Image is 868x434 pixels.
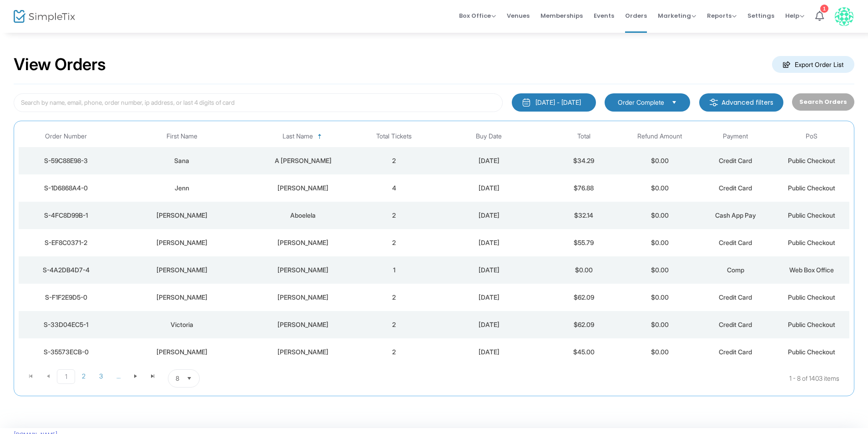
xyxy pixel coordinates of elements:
div: [DATE] - [DATE] [535,98,581,107]
div: Brittany [116,266,247,275]
span: Orders [625,4,647,27]
div: Sana [116,156,247,165]
td: 4 [356,174,432,202]
td: $62.09 [546,284,622,311]
span: Go to the next page [132,373,139,380]
button: Select [183,370,196,387]
div: S-35573ECB-0 [21,347,111,357]
span: 8 [176,374,179,383]
td: 2 [356,311,432,338]
button: Select [668,97,681,107]
span: Credit Card [719,157,752,164]
span: Credit Card [719,293,752,301]
td: 2 [356,202,432,229]
button: [DATE] - [DATE] [512,93,596,112]
img: filter [709,98,718,107]
div: Victoria [116,320,247,329]
div: Acosta [252,347,354,357]
span: Help [785,11,804,20]
td: $0.00 [622,311,698,338]
td: 1 [356,256,432,284]
div: 1 [820,5,828,13]
td: $0.00 [622,147,698,174]
td: 2 [356,338,432,366]
span: Memberships [540,4,583,27]
div: 9/11/2025 [434,211,544,220]
img: monthly [522,98,531,107]
span: Venues [507,4,530,27]
div: 9/7/2025 [434,156,544,165]
td: 2 [356,229,432,256]
div: 9/8/2025 [434,184,544,193]
span: Sortable [316,133,323,140]
span: Credit Card [719,348,752,356]
div: Abbott [252,184,354,193]
span: Page 4 [110,369,127,383]
span: Go to the last page [149,373,156,380]
div: Jenn [116,184,247,193]
td: 2 [356,284,432,311]
div: Absher-Baer [252,266,354,275]
kendo-pager-info: 1 - 8 of 1403 items [290,369,839,388]
span: Reports [707,11,737,20]
h2: View Orders [14,55,106,75]
div: Acosta [252,320,354,329]
span: Cash App Pay [715,211,756,219]
div: S-4A2DB4D7-4 [21,266,111,275]
span: Public Checkout [788,157,835,164]
th: Total Tickets [356,126,432,147]
td: $45.00 [546,338,622,366]
td: $0.00 [622,174,698,202]
span: Public Checkout [788,348,835,356]
span: Public Checkout [788,239,835,246]
span: Payment [723,133,748,140]
div: Data table [19,126,849,366]
td: $62.09 [546,311,622,338]
div: 9/7/2025 [434,293,544,302]
span: First Name [167,133,197,140]
div: 8/15/2025 [434,266,544,275]
td: $0.00 [622,229,698,256]
td: $0.00 [622,284,698,311]
td: $0.00 [622,202,698,229]
span: Page 1 [57,369,75,384]
div: Abrams [252,238,354,247]
span: Settings [747,4,774,27]
span: Public Checkout [788,184,835,192]
div: S-59C88E98-3 [21,156,111,165]
td: 2 [356,147,432,174]
div: Yasmin [116,211,247,220]
span: Public Checkout [788,321,835,328]
td: $0.00 [622,256,698,284]
span: Credit Card [719,184,752,192]
td: $32.14 [546,202,622,229]
span: Order Complete [618,98,664,107]
td: $0.00 [546,256,622,284]
input: Search by name, email, phone, order number, ip address, or last 4 digits of card [14,93,503,112]
span: PoS [806,133,818,140]
span: Public Checkout [788,293,835,301]
td: $34.29 [546,147,622,174]
div: S-F1F2E9D5-0 [21,293,111,302]
span: Page 3 [92,369,110,383]
span: Go to the last page [144,369,161,383]
span: Marketing [658,11,696,20]
span: Order Number [45,133,87,140]
span: Events [594,4,614,27]
m-button: Advanced filters [699,93,783,112]
div: S-EF8C0371-2 [21,238,111,247]
m-button: Export Order List [772,56,854,73]
div: Acosta [252,293,354,302]
th: Refund Amount [622,126,698,147]
div: 9/14/2025 [434,238,544,247]
div: 9/14/2025 [434,347,544,357]
span: Page 2 [75,369,92,383]
span: Go to the next page [127,369,144,383]
span: Buy Date [476,133,502,140]
div: Aboelela [252,211,354,220]
th: Total [546,126,622,147]
span: Credit Card [719,321,752,328]
div: Julieanna [116,293,247,302]
span: Comp [727,266,744,274]
div: 9/7/2025 [434,320,544,329]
